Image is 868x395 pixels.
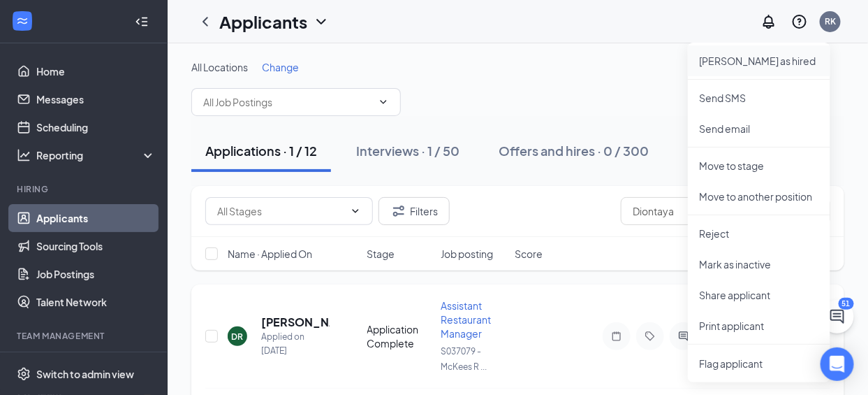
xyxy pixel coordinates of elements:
div: Reporting [36,148,156,162]
a: Home [36,57,156,85]
a: Sourcing Tools [36,232,156,260]
svg: ChatActive [829,308,846,325]
button: Filter Filters [378,197,450,225]
input: Search in applications [621,197,830,225]
span: Assistant Restaurant Manager [441,299,491,340]
span: All Locations [191,61,248,73]
div: Hiring [17,183,153,195]
span: Score [515,247,543,261]
svg: QuestionInfo [791,13,808,30]
a: Messages [36,85,156,113]
div: Team Management [17,330,153,342]
div: 51 [839,298,854,310]
div: Open Intercom Messenger [821,347,854,381]
svg: WorkstreamLogo [15,14,29,28]
button: ChatActive [821,300,854,333]
svg: ChevronDown [378,96,389,108]
div: Interviews · 1 / 50 [356,142,459,159]
div: Offers and hires · 0 / 300 [499,142,649,159]
div: RK [825,15,836,27]
span: Name · Applied On [228,247,312,261]
svg: ChevronLeft [197,13,214,30]
span: S037079 - McKees R ... [441,346,487,372]
input: All Job Postings [203,94,372,110]
p: Print applicant [699,319,819,333]
svg: Note [608,331,625,342]
svg: Notifications [760,13,777,30]
svg: Collapse [135,15,149,29]
a: Talent Network [36,288,156,316]
svg: Filter [390,203,407,220]
svg: Analysis [17,148,31,162]
a: Applicants [36,204,156,232]
svg: ChevronDown [350,206,361,217]
div: Applications · 1 / 12 [205,142,317,159]
svg: ChevronDown [313,13,330,30]
div: Switch to admin view [36,367,134,381]
a: Scheduling [36,113,156,141]
span: Job posting [441,247,493,261]
svg: ActiveChat [675,331,692,342]
h5: [PERSON_NAME] [261,315,330,330]
span: Change [262,61,299,73]
div: Application Complete [367,322,433,350]
svg: Tag [642,331,659,342]
input: All Stages [217,203,344,219]
div: Applied on [DATE] [261,330,330,358]
div: DR [232,331,244,343]
a: Job Postings [36,260,156,288]
h1: Applicants [219,10,307,34]
svg: Settings [17,367,31,381]
span: Stage [367,247,395,261]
